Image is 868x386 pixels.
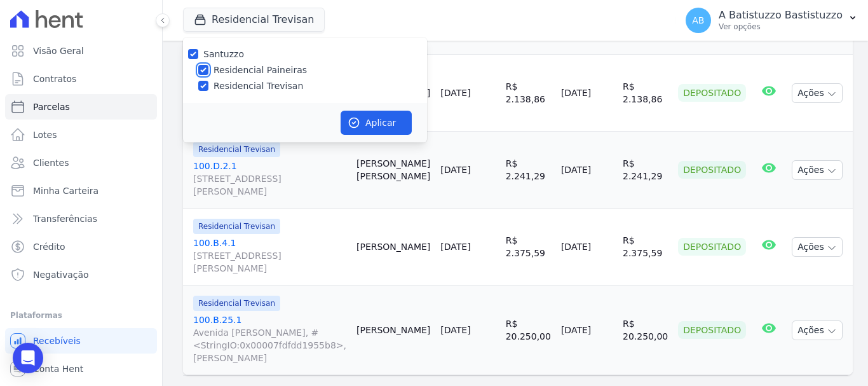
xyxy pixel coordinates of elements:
a: Clientes [5,150,157,176]
div: Depositado [678,161,746,179]
div: Depositado [678,84,746,102]
button: AB A Batistuzzo Bastistuzzo Ver opções [675,3,868,38]
span: [STREET_ADDRESS][PERSON_NAME] [193,249,346,275]
a: Transferências [5,206,157,231]
div: Plataformas [10,308,152,323]
a: [DATE] [440,88,470,98]
button: Residencial Trevisan [183,8,325,32]
span: Contratos [33,72,76,85]
p: A Batistuzzo Bastistuzzo [719,9,843,22]
span: Negativação [33,268,89,281]
a: Lotes [5,122,157,148]
td: [DATE] [556,55,618,132]
a: Crédito [5,234,157,259]
span: Clientes [33,156,69,169]
td: R$ 2.138,86 [618,55,673,132]
td: R$ 2.241,29 [501,132,556,209]
span: Minha Carteira [33,184,98,197]
a: Minha Carteira [5,178,157,203]
span: Residencial Trevisan [193,142,280,157]
a: [DATE] [440,165,470,175]
label: Santuzzo [203,49,244,59]
td: [PERSON_NAME] [351,209,435,286]
button: Ações [792,83,843,103]
a: Parcelas [5,94,157,120]
label: Residencial Trevisan [214,79,303,93]
a: 100.B.25.1Avenida [PERSON_NAME], #<StringIO:0x00007fdfdd1955b8>, [PERSON_NAME] [193,314,346,364]
td: R$ 2.375,59 [618,209,673,286]
td: R$ 20.250,00 [501,286,556,375]
button: Ações [792,237,843,257]
span: Recebíveis [33,334,81,347]
button: Ações [792,160,843,180]
a: Contratos [5,66,157,92]
div: Depositado [678,238,746,256]
td: [DATE] [556,132,618,209]
button: Aplicar [341,111,412,135]
td: R$ 2.375,59 [501,209,556,286]
a: 100.B.4.1[STREET_ADDRESS][PERSON_NAME] [193,237,346,275]
span: Conta Hent [33,362,83,375]
span: Residencial Trevisan [193,296,280,311]
a: [DATE] [440,242,470,252]
div: Open Intercom Messenger [13,343,43,373]
a: [DATE] [440,325,470,335]
td: [DATE] [556,209,618,286]
span: AB [692,16,704,25]
td: [PERSON_NAME] [PERSON_NAME] [351,132,435,209]
span: Residencial Trevisan [193,219,280,234]
span: [STREET_ADDRESS][PERSON_NAME] [193,172,346,198]
div: Depositado [678,321,746,339]
span: Parcelas [33,100,70,113]
p: Ver opções [719,22,843,32]
td: R$ 2.241,29 [618,132,673,209]
a: Visão Geral [5,38,157,64]
span: Visão Geral [33,45,84,57]
td: R$ 2.138,86 [501,55,556,132]
label: Residencial Paineiras [214,64,307,77]
td: [PERSON_NAME] [351,286,435,375]
a: Negativação [5,262,157,287]
td: [DATE] [556,286,618,375]
a: Recebíveis [5,328,157,354]
span: Crédito [33,240,65,253]
button: Ações [792,321,843,340]
td: R$ 20.250,00 [618,286,673,375]
a: Conta Hent [5,356,157,382]
span: Lotes [33,128,57,141]
a: 100.D.2.1[STREET_ADDRESS][PERSON_NAME] [193,160,346,198]
span: Transferências [33,212,97,225]
span: Avenida [PERSON_NAME], #<StringIO:0x00007fdfdd1955b8>, [PERSON_NAME] [193,326,346,364]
